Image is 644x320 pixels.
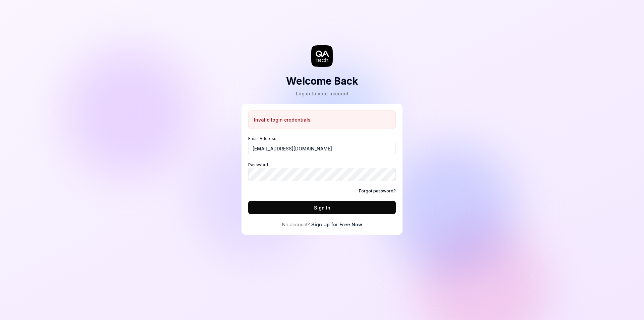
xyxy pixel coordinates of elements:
[254,116,311,123] p: Invalid login credentials
[282,221,310,228] span: No account?
[286,90,358,97] div: Log in to your account
[248,142,396,155] input: Email Address
[359,188,396,194] a: Forgot password?
[311,221,362,228] a: Sign Up for Free Now
[286,74,358,89] h2: Welcome Back
[248,168,396,181] input: Password
[248,162,396,181] label: Password
[248,201,396,214] button: Sign In
[248,136,396,155] label: Email Address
